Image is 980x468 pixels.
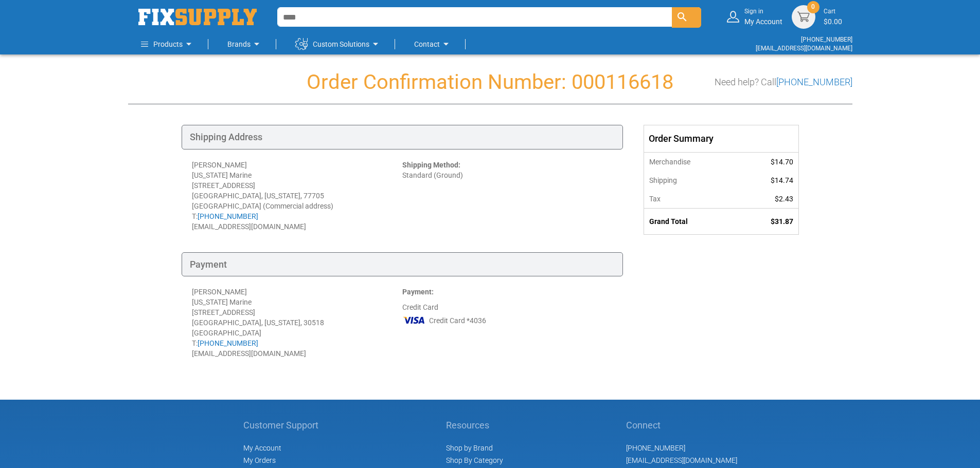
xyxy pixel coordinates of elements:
div: Shipping Address [182,125,623,149]
a: Contact [414,34,452,54]
div: Standard (Ground) [402,160,613,232]
a: [EMAIL_ADDRESS][DOMAIN_NAME] [756,45,852,52]
a: [PHONE_NUMBER] [198,339,258,347]
strong: Shipping Method: [402,161,460,169]
div: Credit Card [402,287,613,359]
th: Tax [644,190,738,209]
strong: Grand Total [649,217,688,226]
th: Merchandise [644,152,738,171]
span: $0.00 [824,17,842,26]
span: $2.43 [775,195,793,203]
div: [PERSON_NAME] [US_STATE] Marine [STREET_ADDRESS] [GEOGRAPHIC_DATA], [US_STATE], 77705 [GEOGRAPHIC... [192,160,402,232]
a: Shop by Brand [446,444,493,452]
a: [PHONE_NUMBER] [776,77,852,87]
a: Shop By Category [446,456,503,464]
span: My Orders [243,456,276,464]
a: [PHONE_NUMBER] [626,444,685,452]
span: $31.87 [771,217,793,226]
span: $14.74 [771,176,793,184]
div: [PERSON_NAME] [US_STATE] Marine [STREET_ADDRESS] [GEOGRAPHIC_DATA], [US_STATE], 30518 [GEOGRAPHIC... [192,287,402,359]
span: $14.70 [771,158,793,166]
small: Cart [824,7,842,16]
a: Products [141,34,195,54]
div: Payment [182,252,623,277]
img: VI [402,312,426,328]
a: Custom Solutions [295,34,382,54]
img: Fix Industrial Supply [138,9,257,25]
span: Credit Card *4036 [429,315,486,326]
div: My Account [744,7,782,26]
a: Brands [227,34,263,54]
span: 0 [811,3,815,11]
h5: Customer Support [243,420,324,430]
a: store logo [138,9,257,25]
a: [PHONE_NUMBER] [198,212,258,220]
h5: Connect [626,420,737,430]
a: [EMAIL_ADDRESS][DOMAIN_NAME] [626,456,737,464]
span: My Account [243,444,281,452]
h1: Order Confirmation Number: 000116618 [128,71,852,93]
a: [PHONE_NUMBER] [801,36,852,43]
th: Shipping [644,171,738,190]
h3: Need help? Call [715,77,852,87]
h5: Resources [446,420,504,430]
small: Sign in [744,7,782,16]
div: Order Summary [644,125,798,152]
strong: Payment: [402,288,434,296]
